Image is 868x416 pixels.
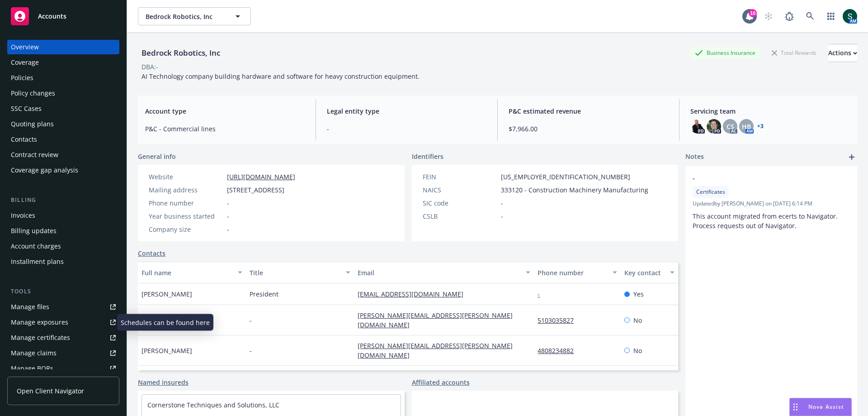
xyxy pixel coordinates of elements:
span: Bedrock Robotics, Inc [146,12,224,21]
a: Manage certificates [7,330,119,345]
a: Contract review [7,148,119,162]
button: Phone number [534,262,620,283]
span: General info [138,152,176,161]
span: - [250,316,252,325]
span: CS [726,122,734,131]
a: Overview [7,40,119,54]
a: Policies [7,71,119,85]
a: 4808234882 [538,346,581,355]
span: - [501,211,503,221]
div: DBA: - [142,62,158,72]
div: Phone number [149,198,223,208]
a: Affiliated accounts [412,378,470,387]
div: Manage BORs [11,361,53,376]
div: Contract review [11,148,58,162]
div: Policy changes [11,86,55,100]
a: Search [801,7,819,25]
span: $7,966.00 [509,124,668,134]
div: 10 [749,9,757,17]
a: Billing updates [7,224,119,238]
div: Bedrock Robotics, Inc [138,47,224,59]
button: Key contact [621,262,678,283]
div: Manage claims [11,346,57,360]
div: Drag to move [790,398,801,416]
span: [STREET_ADDRESS] [227,185,284,195]
a: Accounts [7,4,119,29]
span: This account migrated from ecerts to Navigator. Process requests out of Navigator. [693,212,840,230]
div: SSC Cases [11,101,42,116]
div: Tools [7,287,119,296]
a: Invoices [7,208,119,223]
div: Coverage gap analysis [11,163,78,177]
span: Certificates [696,188,725,196]
button: Nova Assist [789,398,852,416]
div: Overview [11,40,39,54]
a: Installment plans [7,254,119,269]
a: 5103035827 [538,316,581,325]
div: Billing updates [11,224,57,238]
a: Switch app [822,7,840,25]
span: P&C estimated revenue [509,106,668,116]
a: Policy changes [7,86,119,100]
div: Business Insurance [690,47,760,58]
span: Yes [633,289,644,299]
div: Title [250,268,340,277]
span: AI Technology company building hardware and software for heavy construction equipment. [142,72,420,81]
span: No [633,346,642,355]
div: Billing [7,196,119,205]
div: SIC code [423,198,497,208]
div: Key contact [624,268,665,277]
div: Manage files [11,300,49,314]
a: Start snowing [759,7,778,25]
a: Contacts [7,132,119,147]
a: [EMAIL_ADDRESS][DOMAIN_NAME] [358,290,471,298]
span: Account type [145,106,305,116]
a: Coverage gap analysis [7,163,119,177]
img: photo [707,119,721,134]
span: Updated by [PERSON_NAME] on [DATE] 6:14 PM [693,200,850,208]
div: FEIN [423,172,497,182]
a: Cornerstone Techniques and Solutions, LLC [147,401,279,409]
div: Manage certificates [11,330,70,345]
div: Year business started [149,211,223,221]
a: Manage claims [7,346,119,360]
a: Coverage [7,55,119,70]
div: Mailing address [149,185,223,195]
div: NAICS [423,185,497,195]
span: - [227,198,229,208]
div: Website [149,172,223,182]
div: Coverage [11,55,39,70]
span: No [633,316,642,325]
div: -CertificatesUpdatedby [PERSON_NAME] on [DATE] 6:14 PMThis account migrated from ecerts to Naviga... [685,166,857,238]
button: Full name [138,262,246,283]
a: +3 [757,124,764,129]
div: Full name [142,268,232,277]
a: Named insureds [138,378,189,387]
div: Company size [149,225,223,234]
div: Manage exposures [11,315,68,330]
a: Quoting plans [7,117,119,131]
div: Email [358,268,520,277]
span: HB [742,122,751,131]
a: Manage exposures [7,315,119,330]
div: Installment plans [11,254,64,269]
div: Contacts [11,132,37,147]
span: P&C - Commercial lines [145,124,305,134]
span: [US_EMPLOYER_IDENTIFICATION_NUMBER] [501,172,630,182]
span: Servicing team [690,106,850,116]
span: Open Client Navigator [17,386,84,396]
a: SSC Cases [7,101,119,116]
a: Account charges [7,239,119,253]
span: Accounts [38,13,66,20]
div: Actions [828,44,857,62]
span: - [693,173,826,183]
span: - [327,124,486,134]
span: - [501,198,503,208]
button: Email [354,262,534,283]
span: - [227,211,229,221]
a: Manage files [7,300,119,314]
div: Total Rewards [767,47,821,58]
span: Notes [685,152,704,163]
a: [PERSON_NAME][EMAIL_ADDRESS][PERSON_NAME][DOMAIN_NAME] [358,341,513,359]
